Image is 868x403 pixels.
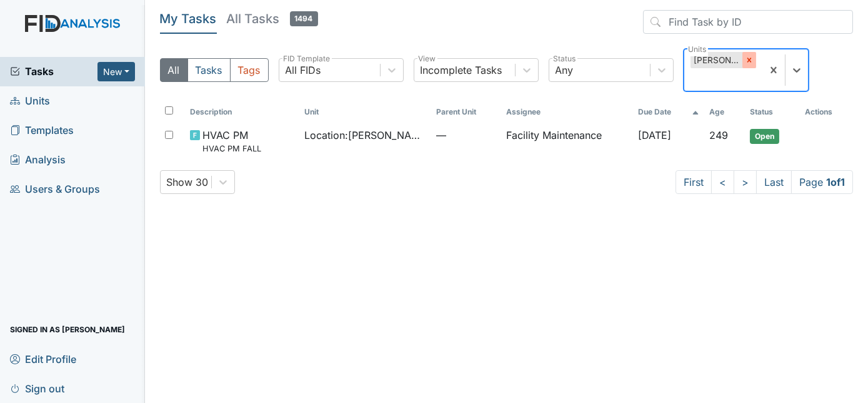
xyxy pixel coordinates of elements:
[633,101,704,123] th: Toggle SortBy
[10,150,66,170] span: Analysis
[750,129,779,144] span: Open
[638,129,671,141] span: [DATE]
[756,170,792,194] a: Last
[160,10,217,28] h5: My Tasks
[10,379,64,398] span: Sign out
[10,121,74,140] span: Templates
[745,101,801,123] th: Toggle SortBy
[187,58,231,82] button: Tasks
[431,101,501,123] th: Toggle SortBy
[286,63,321,78] div: All FIDs
[290,11,318,26] span: 1494
[10,64,97,79] a: Tasks
[160,58,269,82] div: Type filter
[556,63,574,78] div: Any
[227,10,318,28] h5: All Tasks
[185,101,299,123] th: Toggle SortBy
[160,58,188,82] button: All
[676,170,853,194] nav: task-pagination
[501,101,633,123] th: Assignee
[10,180,100,199] span: Users & Groups
[643,10,853,34] input: Find Task by ID
[791,170,853,194] span: Page
[501,123,633,160] td: Facility Maintenance
[97,62,135,81] button: New
[167,175,209,190] div: Show 30
[676,170,712,194] a: First
[202,128,261,155] span: HVAC PM HVAC PM FALL
[709,129,728,141] span: 249
[202,143,261,155] small: HVAC PM FALL
[801,101,853,123] th: Actions
[826,176,845,188] strong: 1 of 1
[711,170,734,194] a: <
[421,63,502,78] div: Incomplete Tasks
[734,170,757,194] a: >
[10,349,76,369] span: Edit Profile
[10,91,50,111] span: Units
[304,128,426,143] span: Location : [PERSON_NAME].
[299,101,431,123] th: Toggle SortBy
[165,106,173,115] input: Toggle All Rows Selected
[704,101,745,123] th: Toggle SortBy
[436,128,496,143] span: —
[10,320,125,339] span: Signed in as [PERSON_NAME]
[691,52,742,68] div: [PERSON_NAME].
[230,58,269,82] button: Tags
